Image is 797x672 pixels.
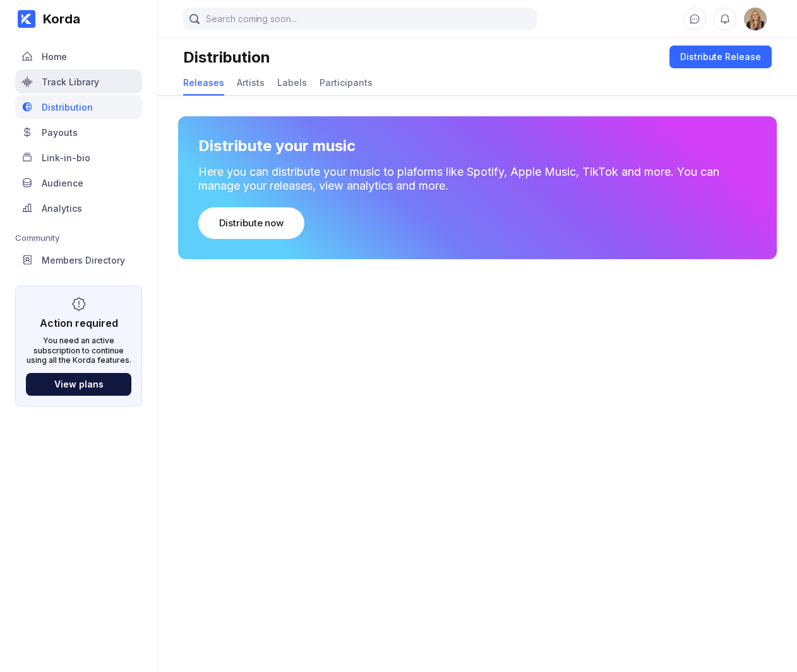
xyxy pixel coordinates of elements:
[26,373,131,396] button: View plans
[15,248,142,273] a: Members Directory
[15,120,142,145] a: Payouts
[15,70,142,95] a: Track Library
[42,51,67,62] div: Home
[26,336,131,365] div: You need an active subscription to continue using all the Korda features.
[42,102,93,113] div: Distribution
[183,77,224,88] div: Releases
[198,207,304,239] button: Distribute now
[198,137,356,155] div: Distribute your music
[198,165,757,192] div: Here you can distribute your music to plaforms like Spotify, Apple Music, TikTok and more. You ca...
[15,171,142,196] a: Audience
[183,48,270,66] div: Distribution
[183,71,224,95] a: Releases
[42,203,82,214] div: Analytics
[680,51,761,63] div: Distribute Release
[15,44,142,70] a: Home
[42,255,125,266] div: Members Directory
[42,178,83,188] div: Audience
[15,145,142,171] a: Link-in-bio
[320,77,373,88] div: Participants
[320,71,373,95] a: Participants
[42,76,99,87] div: Track Library
[237,71,265,95] a: Artists
[35,11,80,27] div: Korda
[277,71,307,95] a: Labels
[54,379,104,389] div: View plans
[15,196,142,221] a: Analytics
[744,8,767,30] img: 160x160
[744,8,767,30] div: Alina Verbenchuk
[42,152,90,163] div: Link-in-bio
[183,8,537,30] input: Search coming soon...
[15,233,142,243] div: Community
[669,46,772,68] button: Distribute Release
[15,95,142,120] a: Distribution
[277,77,307,88] div: Labels
[42,127,78,138] div: Payouts
[40,317,118,329] div: Action required
[237,77,265,88] div: Artists
[219,217,284,229] div: Distribute now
